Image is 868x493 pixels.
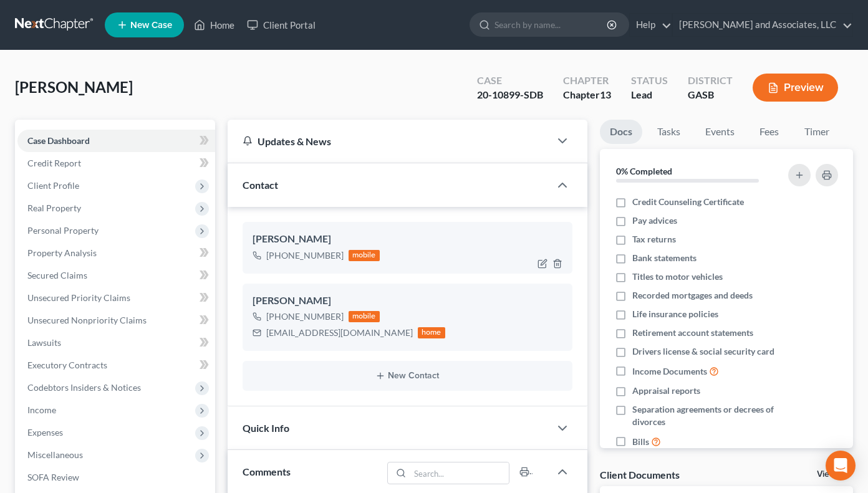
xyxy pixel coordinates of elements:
div: mobile [349,250,380,261]
span: Tax returns [632,233,676,246]
span: Credit Counseling Certificate [632,196,744,208]
button: New Contact [253,371,562,381]
span: Expenses [27,427,63,438]
a: Docs [600,120,642,144]
span: Life insurance policies [632,308,718,320]
span: Bills [632,436,649,448]
span: Lawsuits [27,337,61,348]
a: View All [817,470,848,479]
span: Bank statements [632,252,697,264]
span: Real Property [27,203,81,213]
div: Updates & News [243,135,535,148]
span: SOFA Review [27,472,79,482]
a: Help [630,14,672,36]
div: home [418,327,445,338]
div: [PHONE_NUMBER] [266,249,344,262]
span: Case Dashboard [27,135,90,146]
span: Recorded mortgages and deeds [632,289,753,302]
a: Secured Claims [17,264,215,287]
a: Case Dashboard [17,130,215,152]
div: Chapter [563,88,611,102]
a: SOFA Review [17,466,215,489]
div: Status [631,74,668,88]
a: Tasks [647,120,690,144]
span: Quick Info [243,422,289,434]
a: Unsecured Priority Claims [17,287,215,309]
a: [PERSON_NAME] and Associates, LLC [673,14,852,36]
input: Search... [410,462,509,484]
span: Pay advices [632,214,677,227]
a: Credit Report [17,152,215,175]
a: Client Portal [241,14,322,36]
span: Titles to motor vehicles [632,270,723,283]
div: Lead [631,88,668,102]
a: Fees [750,120,789,144]
span: Personal Property [27,225,99,236]
a: Executory Contracts [17,354,215,376]
button: Preview [753,74,838,102]
span: Retirement account statements [632,327,753,339]
span: Credit Report [27,158,81,168]
span: Unsecured Priority Claims [27,292,130,303]
a: Events [695,120,745,144]
input: Search by name... [494,13,609,36]
span: 13 [600,89,611,100]
span: Income [27,404,56,415]
strong: 0% Completed [616,166,672,176]
div: Client Documents [600,468,680,481]
span: Miscellaneous [27,449,83,460]
span: Income Documents [632,365,707,378]
span: Property Analysis [27,247,97,258]
a: Unsecured Nonpriority Claims [17,309,215,332]
div: District [688,74,733,88]
span: [PERSON_NAME] [15,78,133,96]
span: Client Profile [27,180,79,191]
span: Separation agreements or decrees of divorces [632,403,779,428]
div: Open Intercom Messenger [826,451,856,481]
div: GASB [688,88,733,102]
div: Chapter [563,74,611,88]
div: [EMAIL_ADDRESS][DOMAIN_NAME] [266,327,413,339]
div: Case [477,74,543,88]
div: [PERSON_NAME] [253,232,562,247]
div: 20-10899-SDB [477,88,543,102]
a: Timer [794,120,839,144]
span: Secured Claims [27,270,87,280]
div: [PHONE_NUMBER] [266,310,344,323]
a: Property Analysis [17,242,215,264]
a: Lawsuits [17,332,215,354]
span: Unsecured Nonpriority Claims [27,315,147,325]
span: Executory Contracts [27,360,107,370]
span: Codebtors Insiders & Notices [27,382,141,393]
div: mobile [349,311,380,322]
span: Comments [243,466,291,477]
span: New Case [130,21,172,30]
span: Appraisal reports [632,385,700,397]
span: Contact [243,179,278,191]
div: [PERSON_NAME] [253,294,562,309]
a: Home [188,14,241,36]
span: Drivers license & social security card [632,345,774,358]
